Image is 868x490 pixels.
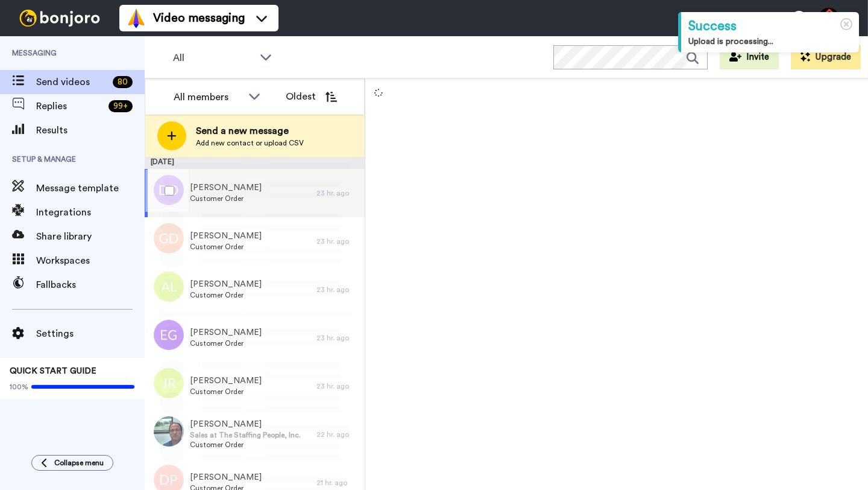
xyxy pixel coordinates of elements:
span: Customer Order [190,194,262,203]
div: Upload is processing... [688,36,852,48]
span: Customer Order [190,339,262,348]
span: [PERSON_NAME] [190,278,262,290]
span: Customer Order [190,242,262,252]
img: eg.png [154,320,184,350]
span: Customer Order [190,290,262,300]
div: 21 hr. ago [316,478,359,488]
span: [PERSON_NAME] [190,471,262,483]
span: Customer Order [190,387,262,396]
span: Sales at The Staffing People, Inc. [190,430,301,440]
span: Share library [36,229,145,244]
img: gd.png [154,223,184,253]
span: Message template [36,181,145,196]
span: Video messaging [153,10,245,27]
span: 100% [10,382,28,392]
div: 80 [113,76,133,88]
span: Results [36,123,145,138]
span: [PERSON_NAME] [190,230,262,242]
span: All [173,51,254,65]
span: Send videos [36,75,108,89]
div: All members [174,90,242,104]
div: 23 hr. ago [316,188,359,198]
span: [PERSON_NAME] [190,326,262,339]
span: [PERSON_NAME] [190,182,262,194]
span: Settings [36,326,145,341]
img: vm-color.svg [127,8,146,28]
button: Oldest [277,84,346,109]
span: Fallbacks [36,278,145,292]
div: Success [688,17,852,36]
button: Upgrade [791,45,861,69]
span: Collapse menu [54,458,104,468]
span: Replies [36,99,104,113]
span: Customer Order [190,440,301,450]
div: 23 hr. ago [316,285,359,294]
span: QUICK START GUIDE [10,367,96,375]
button: Collapse menu [31,455,113,471]
div: 23 hr. ago [316,237,359,246]
img: jr.png [154,368,184,398]
img: bj-logo-header-white.svg [14,10,105,27]
span: [PERSON_NAME] [190,375,262,387]
div: 99 + [108,100,133,112]
span: Add new contact or upload CSV [196,138,304,148]
span: Send a new message [196,124,304,138]
img: ed8984de-03b5-4802-8cee-891ec033152f.jpg [154,416,184,447]
button: Invite [720,45,779,69]
span: [PERSON_NAME] [190,418,301,430]
div: [DATE] [145,157,365,169]
div: 23 hr. ago [316,333,359,343]
div: 23 hr. ago [316,381,359,391]
span: Workspaces [36,253,145,268]
img: al.png [154,272,184,302]
span: Integrations [36,205,145,220]
div: 22 hr. ago [316,430,359,439]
